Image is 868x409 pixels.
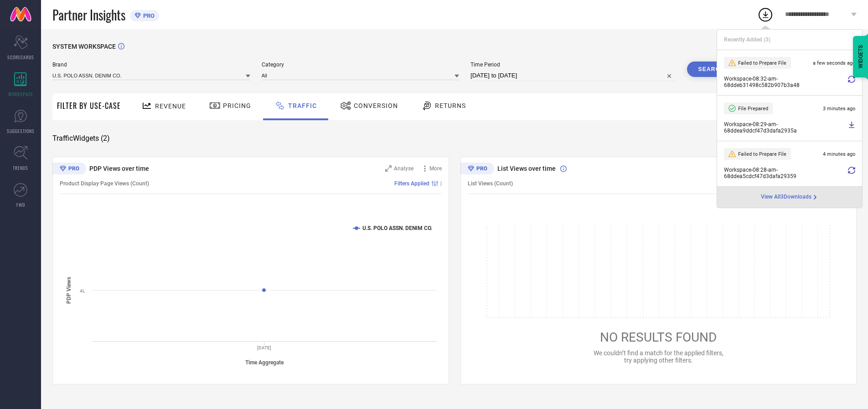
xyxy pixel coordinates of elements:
[288,102,317,109] span: Traffic
[16,201,25,208] span: FWD
[245,359,284,366] tspan: Time Aggregate
[468,180,513,187] span: List Views (Count)
[738,106,768,112] span: File Prepared
[52,163,86,176] div: Premium
[848,76,855,88] div: Retry
[394,180,429,187] span: Filters Applied
[823,151,855,157] span: 4 minutes ago
[848,121,855,134] a: Download
[460,163,494,176] div: Premium
[761,194,811,201] span: View All 3 Downloads
[738,60,786,66] span: Failed to Prepare File
[7,54,34,61] span: SCORECARDS
[848,167,855,179] div: Retry
[761,194,819,201] div: Open download page
[470,61,676,68] span: Time Period
[738,151,786,157] span: Failed to Prepare File
[724,76,846,88] span: Workspace - 08:32-am - 68ddeb31498c582b907b3a48
[89,165,149,172] span: PDP Views over time
[57,100,121,111] span: Filter By Use-Case
[80,288,85,293] text: 4L
[8,91,33,97] span: WORKSPACE
[7,128,35,134] span: SUGGESTIONS
[394,165,413,172] span: Analyse
[724,121,846,134] span: Workspace - 08:29-am - 68ddea9ddcf47d3dafa2935a
[594,349,723,364] span: We couldn’t find a match for the applied filters, try applying other filters.
[155,102,186,110] span: Revenue
[440,180,442,187] span: |
[362,225,432,231] text: U.S. POLO ASSN. DENIM CO.
[813,60,855,66] span: a few seconds ago
[761,194,819,201] a: View All3Downloads
[354,102,398,109] span: Conversion
[223,102,251,109] span: Pricing
[52,43,116,50] span: SYSTEM WORKSPACE
[13,164,28,171] span: TRENDS
[600,330,717,345] span: NO RESULTS FOUND
[724,167,846,179] span: Workspace - 08:28-am - 68ddea5cdcf47d3dafa29359
[52,61,250,68] span: Brand
[262,61,460,68] span: Category
[52,5,125,24] span: Partner Insights
[470,70,676,81] input: Select time period
[757,6,774,23] div: Open download list
[823,106,855,112] span: 3 minutes ago
[497,165,556,172] span: List Views over time
[141,12,155,19] span: PRO
[385,165,392,172] svg: Zoom
[60,180,149,187] span: Product Display Page Views (Count)
[66,277,72,304] tspan: PDP Views
[429,165,442,172] span: More
[687,61,736,77] button: Search
[52,134,110,143] span: Traffic Widgets ( 2 )
[257,345,271,350] text: [DATE]
[435,102,466,109] span: Returns
[724,36,770,43] span: Recently Added ( 3 )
